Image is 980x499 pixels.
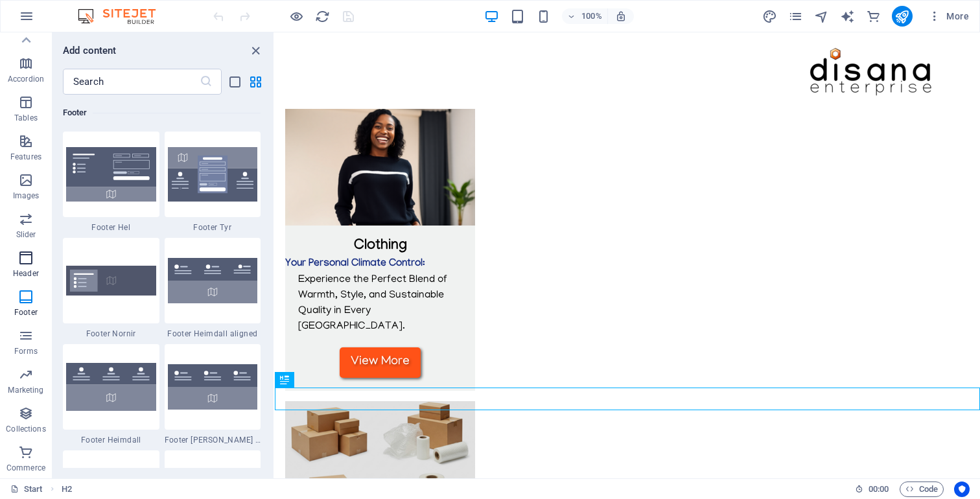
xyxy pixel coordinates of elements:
[63,132,159,233] div: Footer Hel
[66,363,156,410] img: footer-heimdall.svg
[63,344,159,445] div: Footer Heimdall
[762,9,777,24] i: Design (Ctrl+Alt+Y)
[954,482,970,497] button: Usercentrics
[788,9,803,24] i: Pages (Ctrl+Alt+S)
[165,344,261,445] div: Footer [PERSON_NAME] left
[10,482,43,497] a: Click to cancel selection. Double-click to open Pages
[63,238,159,339] div: Footer Nornir
[892,6,913,27] button: publish
[866,8,881,24] button: commerce
[63,435,159,445] span: Footer Heimdall
[562,8,608,24] button: 100%
[923,6,974,27] button: More
[63,222,159,233] span: Footer Hel
[840,9,855,24] i: AI Writer
[14,346,38,356] p: Forms
[75,8,172,24] img: Editor Logo
[6,424,45,434] p: Collections
[62,482,72,497] span: Click to select. Double-click to edit
[165,329,261,339] span: Footer Heimdall aligned
[900,482,944,497] button: Code
[8,385,43,395] p: Marketing
[168,258,258,303] img: footer-heimdall-aligned.svg
[63,329,159,339] span: Footer Nornir
[16,229,36,240] p: Slider
[315,9,330,24] i: Reload page
[63,105,261,121] h6: Footer
[66,147,156,202] img: footer-hel.svg
[165,132,261,233] div: Footer Tyr
[869,482,889,497] span: 00 00
[10,152,41,162] p: Features
[13,191,40,201] p: Images
[165,222,261,233] span: Footer Tyr
[8,74,44,84] p: Accordion
[168,364,258,410] img: footer-heimdall-left.svg
[66,266,156,295] img: footer-norni.svg
[165,435,261,445] span: Footer [PERSON_NAME] left
[894,9,909,24] i: Publish
[788,8,804,24] button: pages
[227,74,242,89] button: list-view
[762,8,778,24] button: design
[14,307,38,318] p: Footer
[14,113,38,123] p: Tables
[168,147,258,202] img: footer-tyr.svg
[928,10,969,23] span: More
[905,482,938,497] span: Code
[165,238,261,339] div: Footer Heimdall aligned
[248,43,263,58] button: close panel
[248,74,263,89] button: grid-view
[63,69,200,95] input: Search
[62,482,72,497] nav: breadcrumb
[6,463,45,473] p: Commerce
[314,8,330,24] button: reload
[840,8,856,24] button: text_generator
[63,43,117,58] h6: Add content
[866,9,881,24] i: Commerce
[855,482,889,497] h6: Session time
[288,8,304,24] button: Click here to leave preview mode and continue editing
[615,10,627,22] i: On resize automatically adjust zoom level to fit chosen device.
[13,268,39,279] p: Header
[814,8,830,24] button: navigator
[814,9,829,24] i: Navigator
[878,484,880,494] span: :
[581,8,602,24] h6: 100%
